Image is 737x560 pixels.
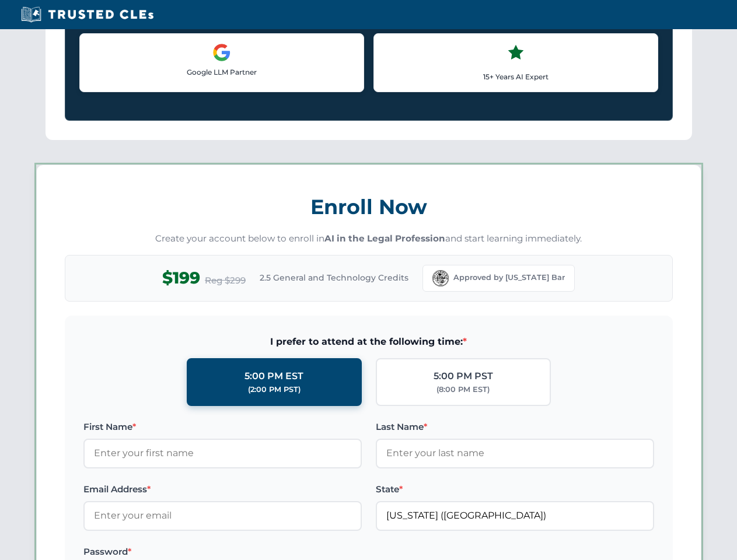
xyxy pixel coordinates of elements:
p: 15+ Years AI Expert [383,71,648,82]
label: Password [83,545,362,559]
h3: Enroll Now [65,188,673,225]
input: Enter your email [83,501,362,530]
div: 5:00 PM PST [434,369,493,384]
input: Enter your last name [376,439,654,468]
img: Google [212,43,231,62]
span: Approved by [US_STATE] Bar [453,272,565,283]
p: Google LLM Partner [89,66,354,78]
label: Email Address [83,482,362,496]
strong: AI in the Legal Profession [324,233,445,244]
p: Create your account below to enroll in and start learning immediately. [65,232,673,246]
div: (2:00 PM PST) [248,384,301,395]
img: Florida Bar [432,270,449,286]
div: (8:00 PM EST) [436,384,490,395]
label: First Name [83,420,362,434]
span: $199 [162,265,200,291]
img: Trusted CLEs [18,6,157,23]
div: 5:00 PM EST [244,369,303,384]
input: Enter your first name [83,439,362,468]
span: Reg $299 [205,274,246,288]
span: 2.5 General and Technology Credits [260,271,408,284]
label: State [376,482,654,496]
label: Last Name [376,420,654,434]
span: I prefer to attend at the following time: [83,334,654,349]
input: Florida (FL) [376,501,654,530]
